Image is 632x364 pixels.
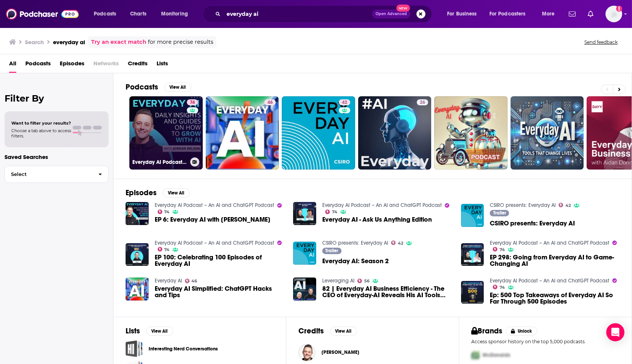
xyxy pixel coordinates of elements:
[126,202,149,225] img: EP 6: Everyday AI with Aaron Barreiro
[132,159,187,165] h3: Everyday AI Podcast – An AI and ChatGPT Podcast
[282,96,355,170] a: 42
[606,6,622,22] span: Logged in as WE_Broadcast
[483,352,510,358] span: McDonalds
[126,278,149,301] img: Everyday AI Simplified: ChatGPT Hacks and Tips
[490,292,620,305] a: Ep: 500 Top Takeaways of Everyday AI So Far Through 500 Episodes
[447,9,477,19] span: For Business
[606,6,622,22] img: User Profile
[398,242,403,245] span: 42
[130,9,146,19] span: Charts
[582,39,620,45] button: Send feedback
[210,5,439,23] div: Search podcasts, credits, & more...
[5,166,109,183] button: Select
[298,326,357,336] a: CreditsView All
[155,285,284,298] a: Everyday AI Simplified: ChatGPT Hacks and Tips
[126,340,143,357] a: Interesting Nerd Conversations
[185,279,197,283] a: 46
[322,216,432,223] a: Everyday AI - Ask Us Anything Edition
[206,96,279,170] a: 46
[190,99,195,106] span: 74
[566,8,579,20] a: Show notifications dropdown
[155,202,274,208] a: Everyday AI Podcast – An AI and ChatGPT Podcast
[372,9,410,19] button: Open AdvancedNew
[461,243,484,266] img: EP 298: Going from Everyday AI to Game-Changing AI
[537,8,564,20] button: open menu
[417,99,428,105] a: 26
[25,57,51,73] span: Podcasts
[490,254,620,267] span: EP 298: Going from Everyday AI to Game-Changing AI
[164,210,169,214] span: 74
[322,258,389,264] a: Everyday AI: Season 2
[146,327,173,336] button: View All
[298,326,324,336] h2: Credits
[93,57,119,73] span: Networks
[126,188,157,197] h2: Episodes
[6,7,79,21] img: Podchaser - Follow, Share and Rate Podcasts
[321,349,359,355] a: Jordan Wilson
[484,8,537,20] button: open menu
[187,99,198,105] a: 74
[157,57,168,73] a: Lists
[293,242,316,265] img: Everyday AI: Season 2
[155,254,284,267] a: EP 100: Celebrating 100 Episodes of Everyday AI
[332,210,337,214] span: 74
[126,326,173,336] a: ListsView All
[506,327,538,336] button: Unlock
[542,9,555,19] span: More
[471,339,620,344] p: Access sponsor history on the top 5,000 podcasts.
[126,188,190,197] a: EpisodesView All
[565,204,571,207] span: 42
[126,326,140,336] h2: Lists
[158,247,170,251] a: 74
[164,248,169,251] span: 74
[129,96,203,170] a: 74Everyday AI Podcast – An AI and ChatGPT Podcast
[322,278,354,284] a: Leveraging AI
[11,128,71,139] span: Choose a tab above to access filters.
[322,240,388,246] a: CSIRO presents: Everyday AI
[420,99,425,106] span: 26
[500,248,505,251] span: 74
[53,39,85,46] h3: everyday ai
[471,326,503,336] h2: Brands
[342,99,347,106] span: 42
[128,57,148,73] span: Credits
[125,8,151,20] a: Charts
[298,344,315,361] img: Jordan Wilson
[606,6,622,22] button: Show profile menu
[326,248,339,253] span: Trailer
[148,38,213,46] span: for more precise results
[25,39,44,46] h3: Search
[321,349,359,355] span: [PERSON_NAME]
[293,278,316,301] img: 82 | Everyday AI Business Efficiency - The CEO of Everyday-AI Reveals His AI Tools and Playbook w...
[94,9,116,19] span: Podcasts
[89,8,126,20] button: open menu
[158,210,170,214] a: 74
[9,57,16,73] a: All
[391,241,403,245] a: 42
[490,202,556,208] a: CSIRO presents: Everyday AI
[461,204,484,227] img: CSIRO presents: Everyday AI
[461,281,484,304] img: Ep: 500 Top Takeaways of Everyday AI So Far Through 500 Episodes
[224,8,372,20] input: Search podcasts, credits, & more...
[493,247,505,251] a: 74
[493,211,506,215] span: Trailer
[60,57,84,73] a: Episodes
[490,220,575,227] a: CSIRO presents: Everyday AI
[11,120,71,126] span: Want to filter your results?
[161,9,188,19] span: Monitoring
[264,99,276,105] a: 46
